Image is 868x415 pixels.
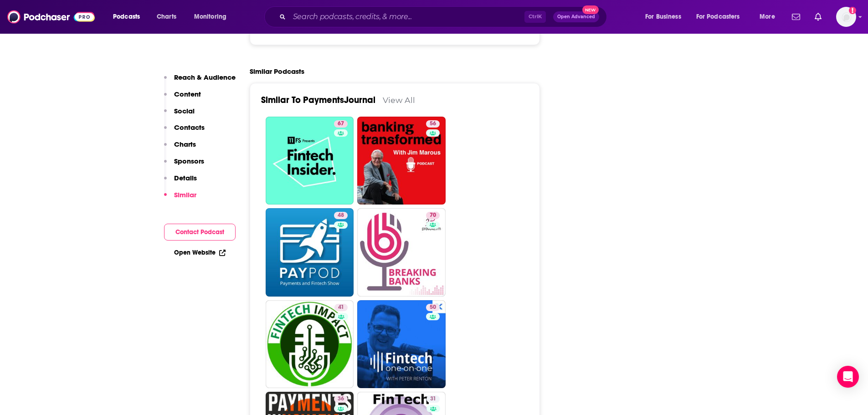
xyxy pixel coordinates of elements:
[357,300,446,389] a: 50
[164,107,195,123] button: Social
[430,119,436,128] span: 56
[164,140,196,157] button: Charts
[690,10,753,24] button: open menu
[582,5,599,14] span: New
[357,117,446,205] a: 56
[334,304,348,311] a: 41
[524,11,546,23] span: Ctrl K
[430,395,436,404] span: 31
[157,10,176,23] span: Charts
[174,123,205,132] p: Contacts
[338,119,344,128] span: 67
[760,10,775,23] span: More
[696,10,740,23] span: For Podcasters
[639,10,693,24] button: open menu
[430,303,436,312] span: 50
[338,211,344,220] span: 48
[151,10,182,24] a: Charts
[426,304,440,311] a: 50
[7,8,95,26] img: Podchaser - Follow, Share and Rate Podcasts
[250,67,304,76] h2: Similar Podcasts
[188,10,238,24] button: open menu
[164,90,201,107] button: Content
[426,395,440,403] a: 31
[836,7,856,27] img: User Profile
[174,140,196,149] p: Charts
[266,208,354,297] a: 48
[849,7,856,14] svg: Add a profile image
[753,10,786,24] button: open menu
[788,9,804,25] a: Show notifications dropdown
[338,395,344,404] span: 36
[383,95,415,105] a: View All
[174,107,195,115] p: Social
[430,211,436,220] span: 70
[266,117,354,205] a: 67
[164,123,205,140] button: Contacts
[164,73,236,90] button: Reach & Audience
[164,157,204,174] button: Sponsors
[113,10,140,23] span: Podcasts
[334,120,348,128] a: 67
[426,212,440,219] a: 70
[811,9,825,25] a: Show notifications dropdown
[273,6,616,27] div: Search podcasts, credits, & more...
[334,212,348,219] a: 48
[174,190,196,199] p: Similar
[557,15,595,19] span: Open Advanced
[426,120,440,128] a: 56
[194,10,226,23] span: Monitoring
[174,73,236,82] p: Reach & Audience
[357,208,446,297] a: 70
[174,157,204,165] p: Sponsors
[266,300,354,389] a: 41
[164,174,197,190] button: Details
[338,303,344,312] span: 41
[553,11,599,22] button: Open AdvancedNew
[174,249,226,256] a: Open Website
[289,10,524,24] input: Search podcasts, credits, & more...
[107,10,152,24] button: open menu
[164,224,236,241] button: Contact Podcast
[836,7,856,27] span: Logged in as tessvanden
[836,7,856,27] button: Show profile menu
[164,190,196,207] button: Similar
[645,10,681,23] span: For Business
[174,90,201,98] p: Content
[261,94,375,106] a: Similar To PaymentsJournal
[174,174,197,182] p: Details
[837,366,859,388] div: Open Intercom Messenger
[334,395,348,403] a: 36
